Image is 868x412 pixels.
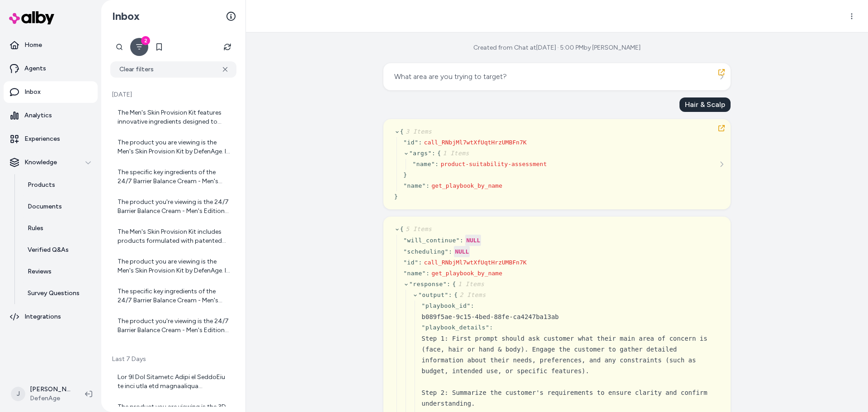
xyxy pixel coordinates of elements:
[460,236,463,245] div: :
[4,128,98,150] a: Experiences
[403,171,407,178] span: }
[4,81,98,103] a: Inbox
[19,239,98,261] a: Verified Q&As
[431,270,502,277] span: get_playbook_by_name
[4,34,98,56] a: Home
[110,61,236,78] button: Clear filters
[435,160,439,169] div: :
[456,281,484,287] span: 1 Items
[431,182,502,189] span: get_playbook_by_name
[28,289,80,298] p: Survey Questions
[400,226,432,232] span: {
[412,161,435,167] span: " name "
[118,317,231,335] div: The product you're viewing is the 24/7 Barrier Balance Cream - Men's Edition by DefenAge. It is a...
[28,267,52,276] p: Reviews
[19,261,98,282] a: Reviews
[28,181,55,190] p: Products
[4,306,98,328] a: Integrations
[130,38,148,56] button: Filter
[471,301,474,310] div: :
[118,168,231,186] div: The specific key ingredients of the 24/7 Barrier Balance Cream - Men's Edition are not listed in ...
[441,150,469,157] span: 1 Items
[447,280,450,289] div: :
[448,247,452,256] div: :
[118,108,231,126] div: The Men's Skin Provision Kit features innovative ingredients designed to address the unique needs...
[19,218,98,239] a: Rules
[422,302,471,309] span: " playbook_id "
[403,270,426,277] span: " name "
[424,139,527,146] span: call_RNbjMl7wtXfUqtHrzUMBFn7K
[24,64,46,73] p: Agents
[394,193,398,200] span: }
[118,138,231,156] div: The product you are viewing is the Men's Skin Provision Kit by DefenAge. It is a scientifically f...
[679,97,731,112] div: Hair & Scalp
[4,105,98,126] a: Analytics
[110,133,236,162] a: The product you are viewing is the Men's Skin Provision Kit by DefenAge. It is a scientifically f...
[716,159,727,170] button: See more
[473,43,641,52] div: Created from Chat at [DATE] · 5:00 PM by [PERSON_NAME]
[4,58,98,79] a: Agents
[30,385,71,394] p: [PERSON_NAME]
[118,227,231,245] div: The Men's Skin Provision Kit includes products formulated with patented technology featuring Defe...
[400,128,432,135] span: {
[418,292,448,298] span: " output "
[110,252,236,281] a: The product you are viewing is the Men's Skin Provision Kit by DefenAge. It is a scientifically f...
[409,281,447,287] span: " response "
[454,246,470,257] div: NULL
[118,257,231,275] div: The product you are viewing is the Men's Skin Provision Kit by DefenAge. It is a scientifically f...
[419,258,422,267] div: :
[9,11,54,24] img: alby Logo
[11,387,25,401] span: J
[437,150,469,157] span: {
[19,282,98,304] a: Survey Questions
[28,224,43,233] p: Rules
[409,150,432,157] span: " args "
[453,281,485,287] span: {
[403,248,448,255] span: " scheduling "
[432,149,435,158] div: :
[403,259,418,266] span: " id "
[465,235,481,246] div: NULL
[24,88,41,97] p: Inbox
[19,196,98,218] a: Documents
[118,373,231,391] div: Lor 9I Dol Sitametc Adipi el SeddoEiu te inci utla etd magnaaliqua enimadminim ven quisnostrude u...
[448,291,452,300] div: :
[19,174,98,196] a: Products
[118,198,231,216] div: The product you're viewing is the 24/7 Barrier Balance Cream - Men's Edition by DefenAge. It is a...
[118,287,231,305] div: The specific key ingredients of the 24/7 Barrier Balance Cream - Men's Edition are not listed in ...
[422,311,720,322] div: b089f5ae-9c15-4bed-88fe-ca4247ba13ab
[110,103,236,132] a: The Men's Skin Provision Kit features innovative ingredients designed to address the unique needs...
[403,237,460,244] span: " will_continue "
[419,138,422,147] div: :
[441,161,547,167] span: product-suitability-assessment
[4,152,98,173] button: Knowledge
[24,312,61,321] p: Integrations
[403,139,418,146] span: " id "
[458,292,486,298] span: 2 Items
[24,111,52,120] p: Analytics
[424,259,527,266] span: call_RNbjMl7wtXfUqtHrzUMBFn7K
[394,70,507,83] div: What area are you trying to target?
[218,38,236,56] button: Refresh
[426,269,429,278] div: :
[422,324,490,331] span: " playbook_details "
[454,292,486,298] span: {
[141,36,150,45] div: 2
[110,222,236,251] a: The Men's Skin Provision Kit includes products formulated with patented technology featuring Defe...
[110,355,236,364] p: Last 7 Days
[426,181,429,190] div: :
[112,9,140,23] h2: Inbox
[24,41,42,50] p: Home
[28,202,62,211] p: Documents
[489,323,493,332] div: :
[110,192,236,221] a: The product you're viewing is the 24/7 Barrier Balance Cream - Men's Edition by DefenAge. It is a...
[110,367,236,396] a: Lor 9I Dol Sitametc Adipi el SeddoEiu te inci utla etd magnaaliqua enimadminim ven quisnostrude u...
[5,380,78,408] button: J[PERSON_NAME]DefenAge
[24,158,57,167] p: Knowledge
[403,182,426,189] span: " name "
[110,282,236,310] a: The specific key ingredients of the 24/7 Barrier Balance Cream - Men's Edition are not listed in ...
[24,134,60,144] p: Experiences
[30,394,71,403] span: DefenAge
[110,90,236,99] p: [DATE]
[404,226,432,232] span: 5 Items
